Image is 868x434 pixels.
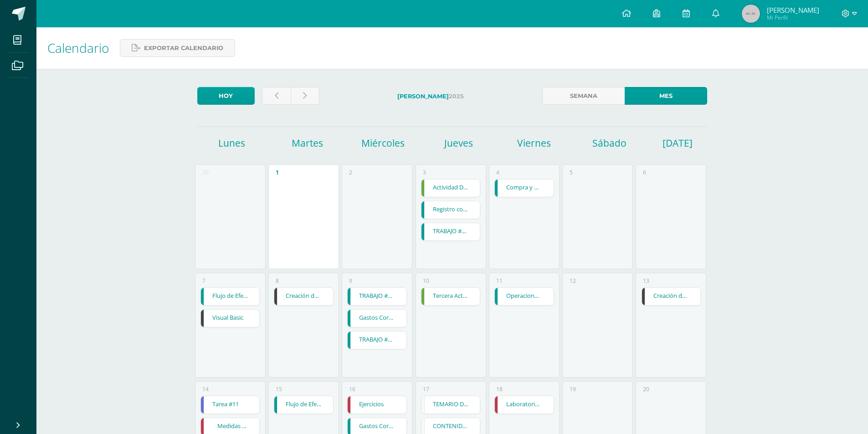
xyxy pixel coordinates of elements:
div: 8 [276,277,279,285]
h1: [DATE] [663,137,674,149]
div: 10 [423,277,429,285]
a: Gastos Corrientes y de Capital [348,310,406,327]
div: Tercera Actividad | Tarea [421,287,481,306]
div: Creación de Consultas | Tarea [642,287,701,306]
div: TRABAJO #3 - CULTURA, IDENTIDAD Y MULTICULTURALIDAD | Tarea [347,287,407,306]
div: Creación de Consultas | Tarea [274,287,334,306]
a: Tarea #11 [201,396,260,414]
div: 4 [496,168,499,176]
div: 15 [276,385,282,393]
div: 7 [202,277,205,285]
div: Visual Basic | Tarea [200,309,260,327]
h1: Viernes [498,137,570,149]
div: 12 [570,277,576,285]
span: [PERSON_NAME] [767,5,819,15]
div: Laboratorio asimetría | Tarea [494,396,554,414]
span: Calendario [47,39,109,56]
div: 5 [570,168,573,176]
a: Registro contable de los gastos de capital. [421,201,480,219]
div: Compra y Venta de Divisas | Tarea [494,179,554,197]
a: Actividad Dos [421,179,480,197]
a: Exportar calendario [120,39,235,57]
div: 9 [349,277,352,285]
a: Operaciones Varios [495,288,554,305]
div: Flujo de Efectivo. | Tarea [274,396,334,414]
div: Tarea #11 | Tarea [200,396,260,414]
span: Exportar calendario [144,40,223,56]
div: 20 [643,385,649,393]
div: 19 [570,385,576,393]
a: Ejercicios [348,396,406,414]
a: Creación de Consultas [274,288,333,305]
div: 3 [423,168,426,176]
a: Hoy [197,87,255,105]
div: 13 [643,277,649,285]
div: TEMARIO DE NIVELACIÓN | Evento [421,396,481,414]
h1: Sábado [573,137,646,149]
div: 16 [349,385,355,393]
a: Flujo de Efectivo. [274,396,333,414]
a: TRABAJO #3 - SISTEMA DE FLUJO [348,332,406,349]
a: Flujo de Efectivo [201,288,260,305]
a: Creación de Consultas [642,288,701,305]
span: Mi Perfil [767,14,819,21]
strong: [PERSON_NAME] [397,93,449,100]
a: TRABAJO #3 - TRABAJO DE RÉGIMEN ESPECIAL [421,223,480,240]
div: 1 [276,168,279,176]
div: Operaciones Varios | Tarea [494,287,554,306]
label: 2025 [327,87,535,106]
a: Mes [625,87,707,105]
a: Tercera Actividad [421,288,480,305]
div: 17 [423,385,429,393]
h1: Lunes [195,137,268,149]
div: Flujo de Efectivo | Tarea [200,287,260,306]
div: Registro contable de los gastos de capital. | Tarea [421,201,481,219]
div: TRABAJO #3 - SISTEMA DE FLUJO | Tarea [347,331,407,349]
h1: Martes [271,137,344,149]
a: Laboratorio asimetría [495,396,554,414]
div: 6 [643,168,646,176]
div: 2 [349,168,352,176]
div: 14 [202,385,209,393]
a: Visual Basic [201,310,260,327]
h1: Miércoles [346,137,419,149]
div: Gastos Corrientes y de Capital | Tarea [347,309,407,327]
div: Ejercicios | Tarea [347,396,407,414]
div: TRABAJO #3 - TRABAJO DE RÉGIMEN ESPECIAL | Tarea [421,223,481,241]
div: 30 [202,168,209,176]
div: Actividad Dos | Tarea [421,179,481,197]
a: Compra y Venta de Divisas [495,179,554,197]
a: Semana [542,87,625,105]
a: TRABAJO #3 - CULTURA, IDENTIDAD Y MULTICULTURALIDAD [348,288,406,305]
img: 45x45 [742,5,760,23]
h1: Jueves [422,137,495,149]
a: TEMARIO DE NIVELACIÓN [421,396,480,414]
div: 18 [496,385,503,393]
div: 11 [496,277,503,285]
